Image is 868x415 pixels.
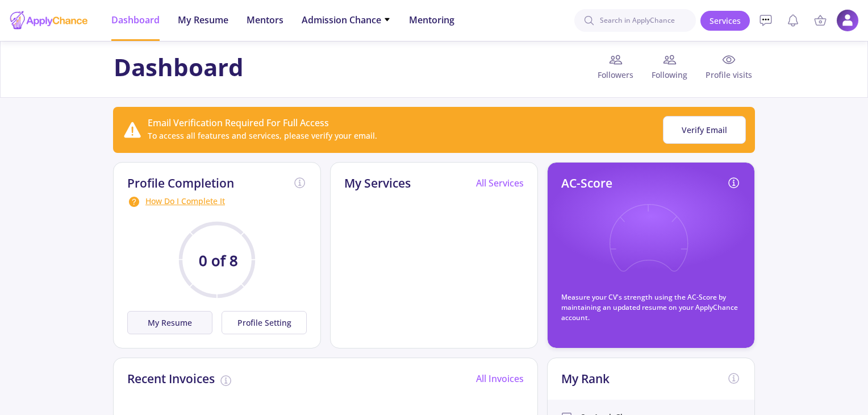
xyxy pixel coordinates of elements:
[561,372,610,386] h2: My Rank
[148,130,377,142] div: To access all features and services, please verify your email.
[561,176,612,190] h2: AC-Score
[111,13,160,27] span: Dashboard
[302,13,391,27] span: Admission Chance
[148,116,377,130] div: Email Verification Required For Full Access
[127,195,307,209] div: How Do I Complete It
[409,13,454,27] span: Mentoring
[114,53,244,81] h1: Dashboard
[199,251,238,271] text: 0 of 8
[663,116,746,144] button: Verify Email
[178,13,228,27] span: My Resume
[127,311,212,334] button: My Resume
[247,13,283,27] span: Mentors
[344,176,411,190] h2: My Services
[642,69,696,81] span: Following
[127,372,215,386] h2: Recent Invoices
[217,311,307,334] a: Profile Setting
[476,372,524,385] a: All Invoices
[127,176,234,190] h2: Profile Completion
[700,11,750,31] a: Services
[561,292,741,323] p: Measure your CV's strength using the AC-Score by maintaining an updated resume on your ApplyChanc...
[574,9,696,32] input: Search in ApplyChance
[476,177,524,189] a: All Services
[127,311,217,334] a: My Resume
[222,311,307,334] button: Profile Setting
[589,69,642,81] span: Followers
[696,69,754,81] span: Profile visits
